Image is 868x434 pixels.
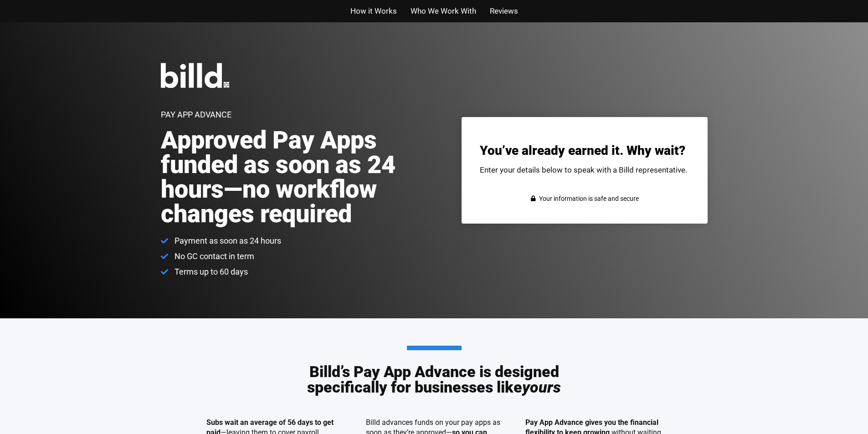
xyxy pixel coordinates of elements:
[350,5,397,18] a: How it Works
[537,192,639,205] span: Your information is safe and secure
[161,111,231,119] h1: Pay App Advance
[172,266,248,277] span: Terms up to 60 days
[275,346,594,395] h2: Billd’s Pay App Advance is designed specifically for businesses like
[172,235,281,246] span: Payment as soon as 24 hours
[411,5,476,18] a: Who We Work With
[172,251,254,262] span: No GC contact in term
[480,166,689,174] p: Enter your details below to speak with a Billd representative.
[480,144,689,157] h3: You’ve already earned it. Why wait?
[161,128,444,226] h2: Approved Pay Apps funded as soon as 24 hours—no workflow changes required
[522,378,561,396] em: yours
[490,5,518,18] a: Reviews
